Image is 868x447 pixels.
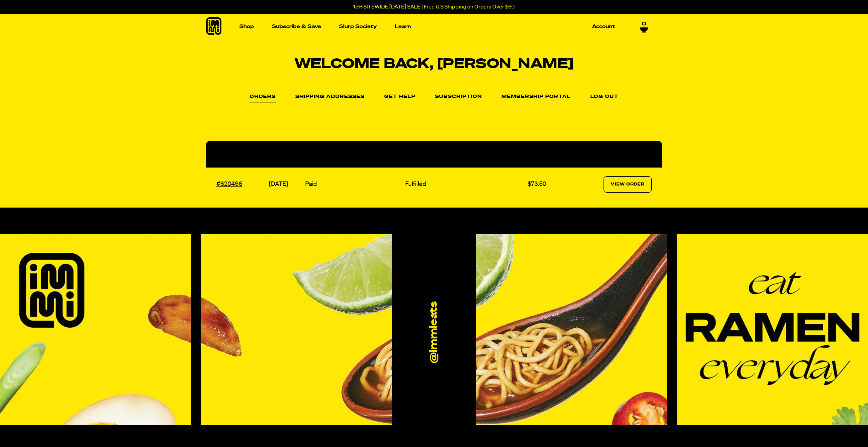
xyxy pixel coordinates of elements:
a: Shipping Addresses [295,94,364,100]
th: Fulfillment Status [403,141,526,168]
th: Payment Status [303,141,403,168]
th: Order [206,141,267,168]
img: Instagram [476,234,667,425]
a: Learn [392,21,414,32]
td: [DATE] [267,168,304,201]
a: 0 [640,21,648,32]
img: Instagram [677,234,868,425]
nav: Main navigation [237,14,618,39]
td: Paid [303,168,403,201]
td: Fulfilled [403,168,526,201]
a: Subscribe & Save [269,21,324,32]
a: Log out [590,94,618,100]
img: Instagram [201,234,392,425]
a: Slurp Society [336,21,379,32]
a: Account [589,21,618,32]
a: View Order [604,176,652,193]
a: Get Help [384,94,415,100]
span: 0 [642,21,646,27]
a: #620496 [216,181,242,187]
p: 15% SITEWIDE [DATE] SALE | Free U.S Shipping on Orders Over $60 [353,4,515,10]
a: Subscription [435,94,482,100]
th: Date [267,141,304,168]
a: @immieats [428,299,440,363]
a: Membership Portal [501,94,571,100]
a: Orders [250,94,276,102]
a: Shop [237,21,257,32]
th: Total [526,141,566,168]
td: $73.50 [526,168,566,201]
